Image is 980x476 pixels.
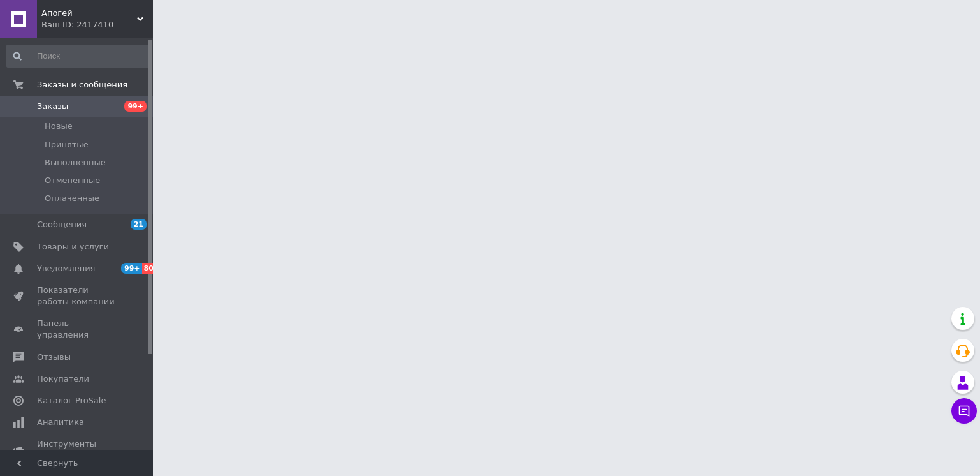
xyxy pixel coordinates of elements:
span: Новые [45,121,73,132]
span: Панель управления [37,318,118,341]
span: Оплаченные [45,193,99,204]
span: Принятые [45,139,89,151]
span: Отмененные [45,175,100,186]
span: Отзывы [37,352,71,363]
span: 80 [142,263,157,274]
span: Заказы и сообщения [37,79,127,91]
div: Ваш ID: 2417410 [41,19,153,31]
span: 99+ [124,101,147,112]
span: Выполненные [45,157,106,168]
span: Товары и услуги [37,241,109,253]
span: Аналитика [37,417,84,428]
span: 99+ [121,263,142,274]
span: Заказы [37,101,68,112]
span: Сообщения [37,219,87,230]
input: Поиск [6,45,150,68]
span: Апогей [41,8,137,19]
span: Показатели работы компании [37,285,118,308]
span: Каталог ProSale [37,395,106,406]
span: Уведомления [37,263,95,274]
span: 21 [131,219,147,230]
span: Покупатели [37,373,89,385]
button: Чат с покупателем [951,398,977,424]
span: Инструменты вебмастера и SEO [37,438,118,461]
